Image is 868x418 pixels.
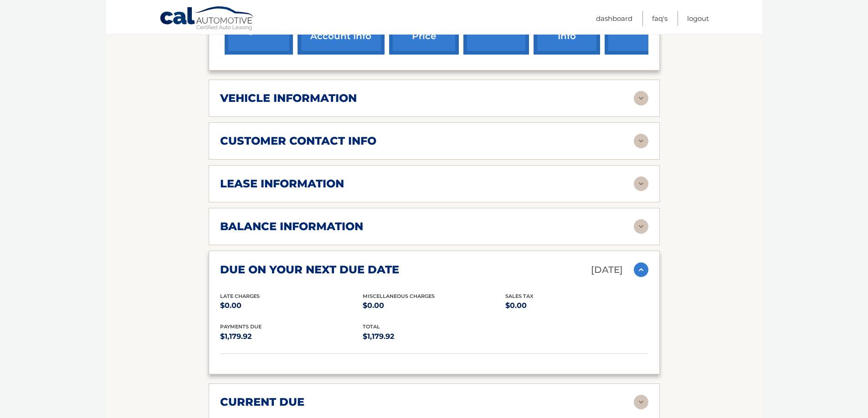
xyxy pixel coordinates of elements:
img: accordion-active.svg [634,262,648,277]
h2: current due [220,395,304,409]
p: $0.00 [505,299,648,312]
p: [DATE] [591,262,623,278]
img: accordion-rest.svg [634,134,648,148]
h2: vehicle information [220,91,357,105]
img: accordion-rest.svg [634,395,648,409]
span: total [363,323,380,330]
p: $0.00 [220,299,363,312]
img: accordion-rest.svg [634,176,648,191]
span: Payments Due [220,323,262,330]
p: $1,179.92 [363,330,505,343]
h2: lease information [220,177,344,191]
img: accordion-rest.svg [634,219,648,234]
a: Dashboard [596,11,632,26]
h2: balance information [220,220,363,233]
a: FAQ's [652,11,668,26]
p: $1,179.92 [220,330,363,343]
span: Miscellaneous Charges [363,293,435,299]
a: Logout [687,11,709,26]
p: $0.00 [363,299,505,312]
a: Cal Automotive [159,6,255,32]
img: accordion-rest.svg [634,91,648,106]
span: Sales Tax [505,293,534,299]
h2: customer contact info [220,134,376,148]
h2: due on your next due date [220,263,399,277]
span: Late Charges [220,293,260,299]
